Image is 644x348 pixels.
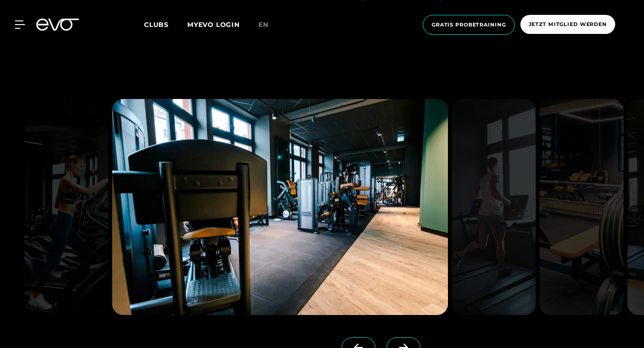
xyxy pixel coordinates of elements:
img: evofitness [452,99,536,315]
img: evofitness [24,99,108,315]
img: evofitness [539,99,624,315]
span: Jetzt Mitglied werden [529,20,607,28]
a: Jetzt Mitglied werden [518,15,618,35]
a: Clubs [144,20,187,29]
a: MYEVO LOGIN [187,20,240,29]
a: Gratis Probetraining [420,15,518,35]
span: en [258,20,269,29]
img: evofitness [112,99,448,315]
a: en [258,20,280,30]
span: Gratis Probetraining [432,21,506,29]
span: Clubs [144,20,169,29]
